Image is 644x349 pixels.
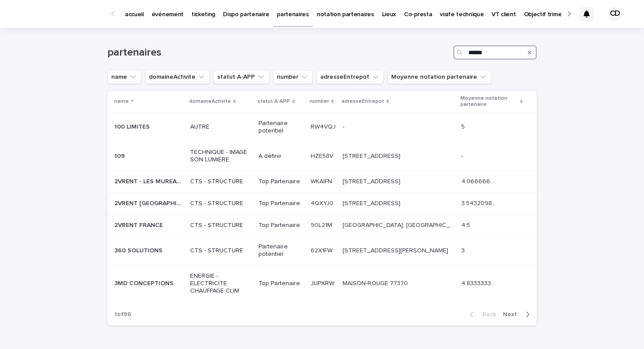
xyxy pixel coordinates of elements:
[461,176,499,185] p: 4.066666666666666
[114,278,175,287] p: 3MD CONCEPTIONS
[311,122,337,131] p: RW4VQJ
[461,198,499,207] p: 3.54320987654321
[258,178,304,185] p: Top Partenaire
[107,192,537,214] tr: 2VRENT [GEOGRAPHIC_DATA]2VRENT [GEOGRAPHIC_DATA] CTS - STRUCTURETop Partenaire4QXYJ04QXYJ0 [STREE...
[316,70,384,84] button: adresseEntrepot
[107,265,537,301] tr: 3MD CONCEPTIONS3MD CONCEPTIONS ENERGIE - ELECTRICITE CHAUFFAGE CLIMTop PartenaireJUPXRWJUPXRW MAI...
[311,176,334,185] p: WKAIFN
[190,247,251,255] p: CTS - STRUCTURE
[461,151,465,160] p: -
[463,311,499,318] button: Back
[258,97,290,106] p: statut A-APP
[107,142,537,171] tr: 109109 TECHNIQUE - IMAGE SON LUMIEREA définirHZE58VHZE58V [STREET_ADDRESS][STREET_ADDRESS] --
[258,280,304,287] p: Top Partenaire
[273,70,313,84] button: number
[107,171,537,192] tr: 2VRENT - LES MUREAUX2VRENT - LES MUREAUX CTS - STRUCTURETop PartenaireWKAIFNWKAIFN [STREET_ADDRES...
[461,245,467,255] p: 3
[107,236,537,265] tr: 360 SOLUTIONS360 SOLUTIONS CTS - STRUCTUREPartenaire potentiel62X1FW62X1FW [STREET_ADDRESS][PERSO...
[343,220,456,229] p: Business Park, 's Gravenstraat 197, 9810 Nazareth
[460,94,518,110] p: Moyenne notation partenaire
[343,176,402,185] p: 1 chemin du bois des remises 78130 LES MUREAUX
[107,214,537,236] tr: 2VRENT FRANCE2VRENT FRANCE CTS - STRUCTURETop Partenaire90L21M90L21M [GEOGRAPHIC_DATA], [GEOGRAPH...
[311,151,335,160] p: HZE58V
[311,198,335,207] p: 4QXYJ0
[190,200,251,207] p: CTS - STRUCTURE
[343,198,402,207] p: [STREET_ADDRESS]
[343,278,410,287] p: MAISON-ROUGE 77370
[145,70,210,84] button: domaineActivite
[114,198,185,207] p: 2VRENT [GEOGRAPHIC_DATA]
[461,278,499,287] p: 4.833333333333333
[114,245,164,255] p: 360 SOLUTIONS
[190,123,251,131] p: AUTRE
[107,304,138,325] p: 1 of 96
[114,97,129,106] p: name
[114,220,165,229] p: 2VRENT FRANCE
[189,97,231,106] p: domaineActivite
[107,46,450,59] h1: partenaires
[477,311,496,318] span: Back
[114,122,152,131] p: 100 LIMITES
[343,151,402,160] p: [STREET_ADDRESS]
[311,278,336,287] p: JUPXRW
[387,70,492,84] button: Moyenne notation partenaire
[107,112,537,142] tr: 100 LIMITES100 LIMITES AUTREPartenaire potentielRW4VQJRW4VQJ -- 55
[18,5,103,23] img: Ls34BcGeRexTGTNfXpUC
[311,245,334,255] p: 62X1FW
[107,70,142,84] button: name
[342,97,384,106] p: adresseEntrepot
[114,151,127,160] p: 109
[190,272,251,294] p: ENERGIE - ELECTRICITE CHAUFFAGE CLIM
[343,122,346,131] p: -
[310,97,329,106] p: number
[503,311,522,318] span: Next
[190,222,251,229] p: CTS - STRUCTURE
[461,122,467,131] p: 5
[461,220,472,229] p: 4.5
[499,311,537,318] button: Next
[258,120,304,135] p: Partenaire potentiel
[343,245,450,255] p: [STREET_ADDRESS][PERSON_NAME]
[190,149,251,164] p: TECHNIQUE - IMAGE SON LUMIERE
[608,7,622,21] div: CD
[258,153,304,160] p: A définir
[453,45,537,59] input: Search
[114,176,185,185] p: 2VRENT - LES MUREAUX
[190,178,251,185] p: CTS - STRUCTURE
[311,220,334,229] p: 90L21M
[213,70,269,84] button: statut A-APP
[258,222,304,229] p: Top Partenaire
[258,243,304,258] p: Partenaire potentiel
[258,200,304,207] p: Top Partenaire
